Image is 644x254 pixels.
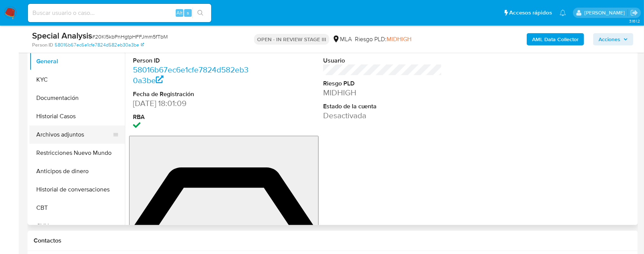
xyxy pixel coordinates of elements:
span: # 20Kl5kbPnHgtpHFFJmm5fTbM [92,33,168,40]
button: search-icon [193,8,208,18]
button: KYC [29,71,125,89]
span: Alt [176,9,183,16]
span: MIDHIGH [387,35,411,43]
button: CVU [29,217,125,235]
button: CBT [29,199,125,217]
button: Anticipos de dinero [29,162,125,180]
dd: [DATE] 18:01:09 [133,98,252,109]
button: Historial Casos [29,107,125,125]
b: Special Analysis [32,29,92,42]
dd: MIDHIGH [323,87,442,98]
dt: RBA [133,113,252,121]
dt: Fecha de Registración [133,90,252,98]
h1: Contactos [34,237,632,244]
input: Buscar usuario o caso... [28,8,211,18]
button: AML Data Collector [527,33,584,45]
b: AML Data Collector [532,33,579,45]
button: Documentación [29,89,125,107]
a: 58016b67ec6e1cfe7824d582eb30a3be [133,64,249,86]
button: Acciones [593,33,633,45]
span: Riesgo PLD: [355,35,411,43]
dd: Desactivada [323,110,442,121]
a: 58016b67ec6e1cfe7824d582eb30a3be [55,42,144,48]
button: Historial de conversaciones [29,180,125,199]
p: OPEN - IN REVIEW STAGE III [254,34,329,45]
button: Restricciones Nuevo Mundo [29,144,125,162]
b: Person ID [32,42,53,48]
button: Archivos adjuntos [29,125,119,144]
span: Acciones [599,33,620,45]
span: s [187,9,189,16]
span: Accesos rápidos [509,9,552,17]
a: Notificaciones [560,10,566,16]
p: ezequiel.castrillon@mercadolibre.com [584,9,628,16]
dt: Person ID [133,56,252,65]
dt: Estado de la cuenta [323,102,442,111]
a: Salir [630,9,638,17]
dt: Usuario [323,56,442,65]
button: General [29,52,125,71]
dt: Riesgo PLD [323,79,442,88]
div: MLA [332,35,352,43]
span: 3.161.2 [629,18,640,24]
